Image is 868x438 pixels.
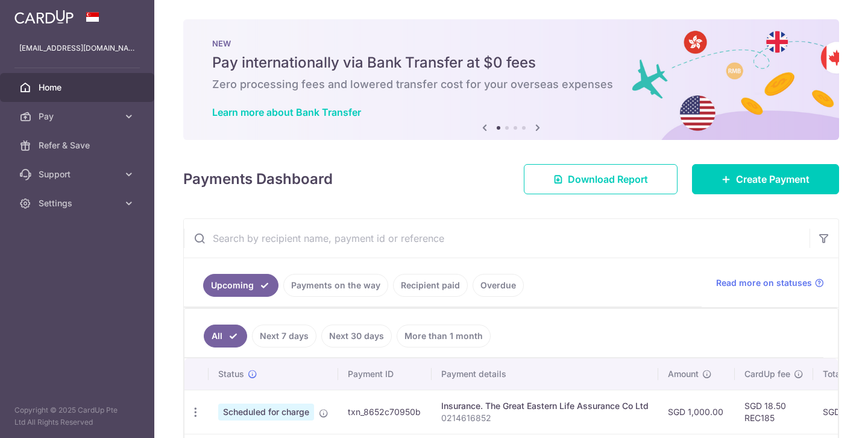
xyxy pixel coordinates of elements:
[39,81,118,94] span: Home
[736,172,810,186] span: Create Payment
[658,390,735,434] td: SGD 1,000.00
[212,77,810,92] h6: Zero processing fees and lowered transfer cost for your overseas expenses
[39,197,118,209] span: Settings
[473,274,524,297] a: Overdue
[441,400,649,412] div: Insurance. The Great Eastern Life Assurance Co Ltd
[735,390,813,434] td: SGD 18.50 REC185
[183,19,839,140] img: Bank transfer banner
[397,325,491,348] a: More than 1 month
[716,277,812,289] span: Read more on statuses
[212,106,361,118] a: Learn more about Bank Transfer
[338,390,432,434] td: txn_8652c70950b
[203,274,278,297] a: Upcoming
[283,274,388,297] a: Payments on the way
[212,53,810,72] h5: Pay internationally via Bank Transfer at $0 fees
[184,219,810,258] input: Search by recipient name, payment id or reference
[692,164,839,194] a: Create Payment
[14,10,74,24] img: CardUp
[668,368,699,380] span: Amount
[39,110,118,122] span: Pay
[19,42,135,54] p: [EMAIL_ADDRESS][DOMAIN_NAME]
[823,368,863,380] span: Total amt.
[204,325,247,348] a: All
[321,325,392,348] a: Next 30 days
[393,274,468,297] a: Recipient paid
[716,277,824,289] a: Read more on statuses
[39,139,118,151] span: Refer & Save
[441,412,649,424] p: 0214616852
[524,164,678,194] a: Download Report
[183,168,333,190] h4: Payments Dashboard
[568,172,648,186] span: Download Report
[218,368,244,380] span: Status
[252,325,316,348] a: Next 7 days
[744,368,790,380] span: CardUp fee
[338,358,432,390] th: Payment ID
[39,168,118,180] span: Support
[218,404,314,421] span: Scheduled for charge
[432,358,658,390] th: Payment details
[212,39,810,48] p: NEW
